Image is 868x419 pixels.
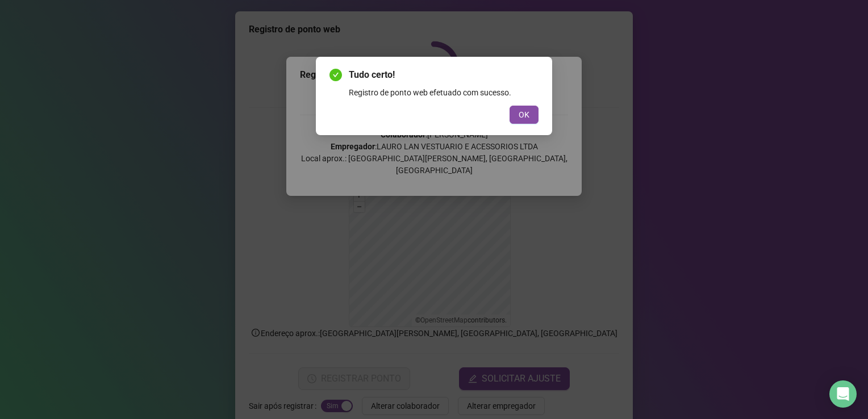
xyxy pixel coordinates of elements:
[349,86,539,99] div: Registro de ponto web efetuado com sucesso.
[829,380,857,408] div: Open Intercom Messenger
[510,106,539,124] button: OK
[519,108,529,121] span: OK
[329,69,342,81] span: check-circle
[349,68,539,82] span: Tudo certo!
